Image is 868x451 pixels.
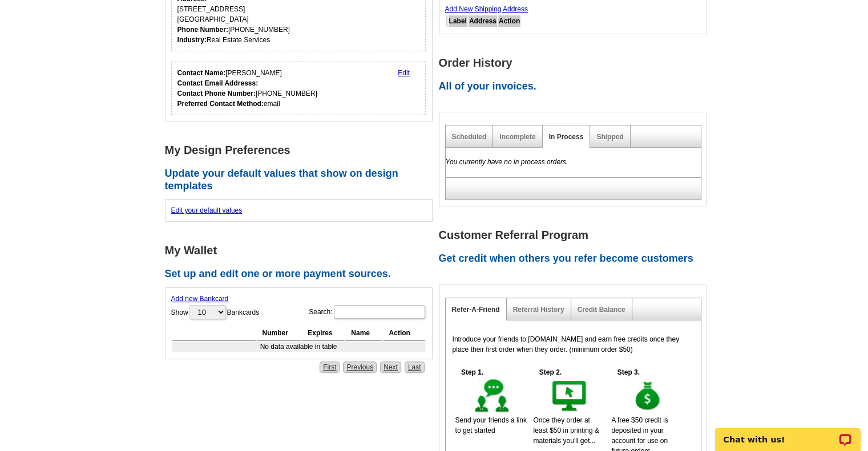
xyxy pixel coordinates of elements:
strong: Phone Number: [177,26,228,34]
a: Refer-A-Friend [452,306,500,314]
a: Edit your default values [171,206,243,214]
a: Shipped [596,133,623,141]
th: Label [449,15,467,27]
img: step-3.gif [628,377,668,415]
strong: Preferred Contact Method: [177,100,264,108]
th: Action [498,15,520,27]
div: Who should we contact regarding order issues? [171,62,426,115]
strong: Contact Name: [177,69,226,77]
td: No data available in table [172,342,425,352]
img: step-2.gif [550,377,590,415]
strong: Contact Phone Number: [177,90,256,97]
a: In Process [549,133,584,141]
h2: All of your invoices. [439,80,713,93]
a: Edit [398,69,410,77]
h5: Step 3. [611,367,645,377]
a: Next [380,361,401,373]
strong: Industry: [177,36,207,44]
a: Scheduled [452,133,487,141]
a: First [320,361,340,373]
label: Search: [309,304,426,320]
h1: My Wallet [165,245,439,257]
h5: Step 2. [533,367,567,377]
th: Expires [302,326,344,340]
h2: Get credit when others you refer become customers [439,253,713,265]
h5: Step 1. [455,367,490,377]
th: Action [383,326,425,340]
a: Last [405,361,425,373]
img: step-1.gif [473,377,512,415]
em: You currently have no in process orders. [446,158,568,166]
a: Add New Shipping Address [445,5,528,13]
h1: Order History [439,57,713,69]
h2: Update your default values that show on design templates [165,168,439,192]
h1: My Design Preferences [165,144,439,156]
a: Incomplete [499,133,535,141]
a: Previous [343,361,377,373]
p: Introduce your friends to [DOMAIN_NAME] and earn free credits once they place their first order w... [453,334,694,355]
span: Once they order at least $50 in printing & materials you'll get... [533,416,599,445]
a: Credit Balance [578,306,625,314]
input: Search: [334,305,425,319]
th: Name [345,326,382,340]
a: Referral History [513,306,564,314]
iframe: LiveChat chat widget [708,415,868,451]
strong: Contact Email Addresss: [177,79,259,87]
a: Add new Bankcard [171,295,229,303]
div: [PERSON_NAME] [PHONE_NUMBER] email [177,68,317,109]
label: Show Bankcards [171,304,260,320]
select: ShowBankcards [189,305,226,319]
h2: Set up and edit one or more payment sources. [165,268,439,281]
th: Number [257,326,301,340]
span: Send your friends a link to get started [455,416,527,434]
h1: Customer Referral Program [439,229,713,241]
th: Address [469,15,497,27]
